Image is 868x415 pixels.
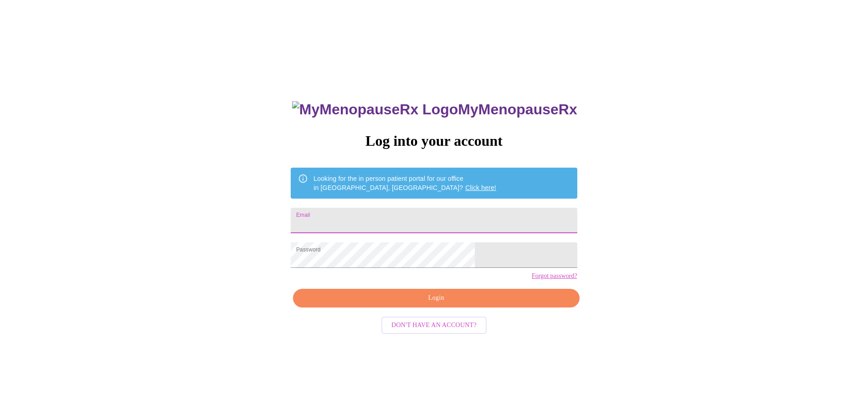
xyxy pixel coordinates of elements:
span: Don't have an account? [391,320,477,331]
a: Forgot password? [532,272,577,280]
div: Looking for the in person patient portal for our office in [GEOGRAPHIC_DATA], [GEOGRAPHIC_DATA]? [313,170,496,196]
a: Click here! [465,184,496,191]
h3: Log into your account [291,133,577,149]
button: Don't have an account? [381,317,487,334]
button: Login [293,289,579,307]
img: MyMenopauseRx Logo [292,101,458,118]
h3: MyMenopauseRx [292,101,577,118]
a: Don't have an account? [379,321,489,328]
span: Login [303,292,569,304]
